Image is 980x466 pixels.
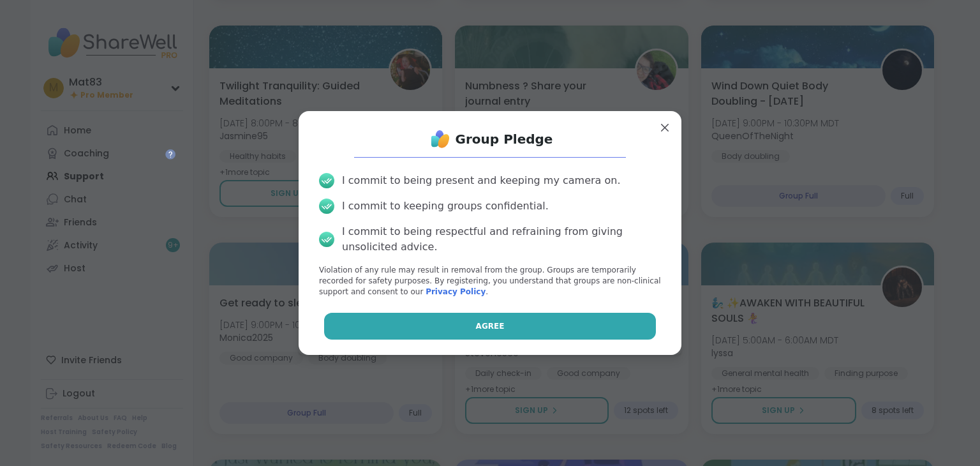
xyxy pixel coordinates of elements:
[342,173,620,188] div: I commit to being present and keeping my camera on.
[476,320,505,332] span: Agree
[342,199,549,214] div: I commit to keeping groups confidential.
[456,130,553,148] h1: Group Pledge
[342,224,661,255] div: I commit to being respectful and refraining from giving unsolicited advice.
[319,265,661,297] p: Violation of any rule may result in removal from the group. Groups are temporarily recorded for s...
[165,149,175,160] iframe: Spotlight
[324,313,657,340] button: Agree
[427,126,453,152] img: ShareWell Logo
[426,287,486,296] a: Privacy Policy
